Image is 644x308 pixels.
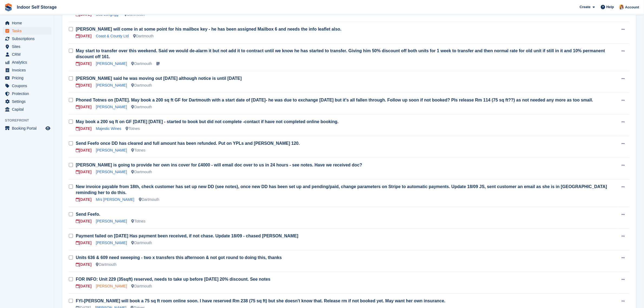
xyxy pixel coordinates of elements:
[131,83,152,88] div: Dartmouth
[76,299,445,303] a: FYI-[PERSON_NAME] will book a 75 sq ft room online soon. I have reserved Rm 238 (75 sq ft) but sh...
[12,58,44,66] span: Analytics
[76,163,362,167] a: [PERSON_NAME] is going to provide her own ins cover for £4000 - will email doc over to us in 24 h...
[96,126,121,131] a: Majestic Wines
[12,27,44,35] span: Tasks
[76,240,91,246] div: [DATE]
[76,277,270,281] a: FOR INFO: Unit 229 (35sqft) reserved, needs to take up before [DATE] 20% discount. See notes
[76,234,298,238] a: Payment failed on [DATE] Has payment been received, if not chase. Update 18/09 - chased [PERSON_N...
[619,4,624,10] img: Joanne Smith
[96,241,127,245] a: [PERSON_NAME]
[12,90,44,97] span: Protection
[15,3,59,12] a: Indoor Self Storage
[76,61,91,67] div: [DATE]
[96,262,116,267] div: Dartmouth
[580,4,590,10] span: Create
[96,284,127,288] a: [PERSON_NAME]
[5,118,54,123] span: Storefront
[96,34,128,38] a: Coast & County Ltd
[3,51,51,58] a: menu
[96,197,134,202] a: Mrs [PERSON_NAME]
[4,3,12,11] img: stora-icon-8386f47178a22dfd0bd8f6a31ec36ba5ce8667c1dd55bd0f319d3a0aa187defe.svg
[3,98,51,105] a: menu
[76,48,605,59] a: May start to transfer over this weekend. Said we would de-alarm it but not add it to contract unt...
[131,218,146,224] div: Totnes
[131,61,152,67] div: Dartmouth
[76,33,91,39] div: [DATE]
[131,104,152,110] div: Dartmouth
[131,148,146,153] div: Totnes
[3,66,51,74] a: menu
[131,169,152,175] div: Dartmouth
[96,61,127,66] a: [PERSON_NAME]
[12,51,44,58] span: CRM
[76,197,91,202] div: [DATE]
[12,124,44,132] span: Booking Portal
[12,35,44,42] span: Subscriptions
[3,43,51,50] a: menu
[139,197,159,202] div: Dartmouth
[3,82,51,90] a: menu
[96,170,127,174] a: [PERSON_NAME]
[76,283,91,289] div: [DATE]
[625,5,639,10] span: Account
[3,27,51,35] a: menu
[76,104,91,110] div: [DATE]
[3,124,51,132] a: menu
[76,98,593,102] a: Phoned Totnes on [DATE]. May book a 200 sq ft GF for Dartmouth with a start date of [DATE]- he wa...
[96,12,120,17] a: Seb Longrigg*
[12,74,44,82] span: Pricing
[12,106,44,113] span: Capital
[76,184,607,195] a: New invoice payable from 18th, check customer has set up new DD (see notes), once new DD has been...
[96,148,127,152] a: [PERSON_NAME]
[3,74,51,82] a: menu
[76,141,300,146] a: Send Feefo once DD has cleared and full amount has been refunded. Put on YPLs and [PERSON_NAME] 120.
[3,35,51,42] a: menu
[45,125,51,132] a: Preview store
[12,98,44,105] span: Settings
[96,219,127,223] a: [PERSON_NAME]
[76,119,339,124] a: May book a 200 sq ft on GF [DATE] [DATE] - started to book but did not complete -contact if have ...
[131,240,152,246] div: Dartmouth
[3,106,51,113] a: menu
[76,218,91,224] div: [DATE]
[76,255,282,260] a: Units 636 & 609 need sweeping - two x transfers this afternoon & not got round to doing this, thanks
[12,66,44,74] span: Invoices
[133,33,154,39] div: Dartmouth
[12,43,44,50] span: Sites
[96,105,127,109] a: [PERSON_NAME]
[76,83,91,88] div: [DATE]
[126,126,140,132] div: Totnes
[76,27,341,31] a: [PERSON_NAME] will come in at some point for his mailbox key - he has been assigned Mailbox 6 and...
[76,76,242,81] a: [PERSON_NAME] said he was moving out [DATE] although notice is until [DATE]
[76,212,100,217] a: Send Feefo.
[3,90,51,97] a: menu
[76,148,91,153] div: [DATE]
[12,19,44,27] span: Home
[96,83,127,87] a: [PERSON_NAME]
[76,169,91,175] div: [DATE]
[131,283,152,289] div: Dartmouth
[76,262,91,267] div: [DATE]
[3,58,51,66] a: menu
[12,82,44,90] span: Coupons
[3,19,51,27] a: menu
[76,126,91,132] div: [DATE]
[606,4,614,10] span: Help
